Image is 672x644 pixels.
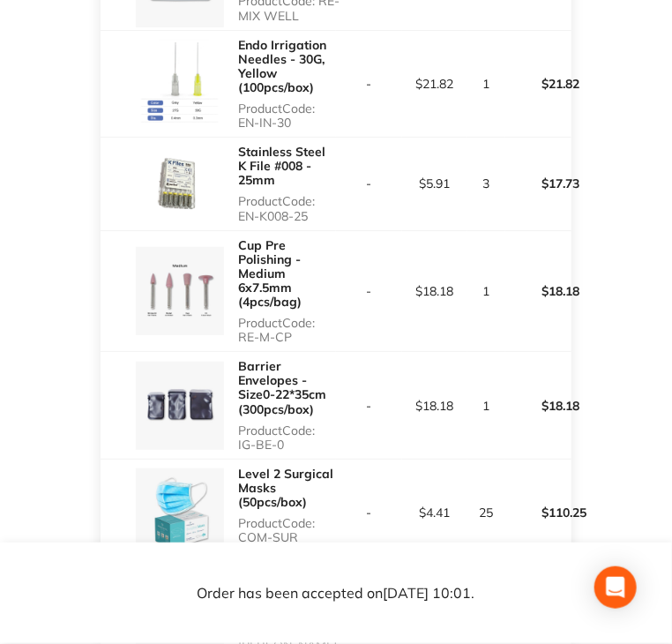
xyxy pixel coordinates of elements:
p: $4.41 [403,505,467,520]
p: $21.82 [506,63,577,105]
p: $5.91 [403,176,467,191]
p: Order has been accepted on [DATE] 10:01 . [198,586,475,602]
p: $110.25 [506,491,577,534]
p: $18.18 [506,270,577,312]
div: Open Intercom Messenger [594,566,637,609]
a: Barrier Envelopes - Size0-22*35cm (300pcs/box) [238,358,326,416]
p: - [337,176,401,191]
p: Product Code: EN-K008-25 [238,194,336,222]
p: $17.73 [506,162,577,205]
a: Cup Pre Polishing - Medium 6x7.5mm (4pcs/bag) [238,237,302,310]
p: Product Code: EN-IN-30 [238,101,336,130]
p: Product Code: COM-SUR MASK [238,516,336,558]
p: 1 [468,284,504,298]
p: - [337,284,401,298]
p: 3 [468,176,504,191]
a: Level 2 Surgical Masks (50pcs/box) [238,466,333,510]
img: M3BlYmMxYQ [136,40,224,128]
p: Product Code: IG-BE-0 [238,423,336,452]
p: - [337,505,401,520]
p: 1 [468,77,504,91]
img: aDhpdm5tcg [136,247,224,335]
p: $18.18 [403,399,467,413]
img: NHNrb29oYw [136,139,224,228]
p: Product Code: RE-M-CP [238,316,336,344]
p: $18.18 [403,284,467,298]
p: $18.18 [506,385,577,427]
p: - [337,399,401,413]
p: $21.82 [403,77,467,91]
a: Stainless Steel K File #008 - 25mm [238,144,325,188]
p: 1 [468,399,504,413]
p: - [337,77,401,91]
p: 25 [468,505,504,520]
img: bXMxMWU1cw [136,468,224,557]
img: dW1nNTFxYw [136,362,224,450]
a: Endo Irrigation Needles - 30G, Yellow (100pcs/box) [238,37,326,95]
